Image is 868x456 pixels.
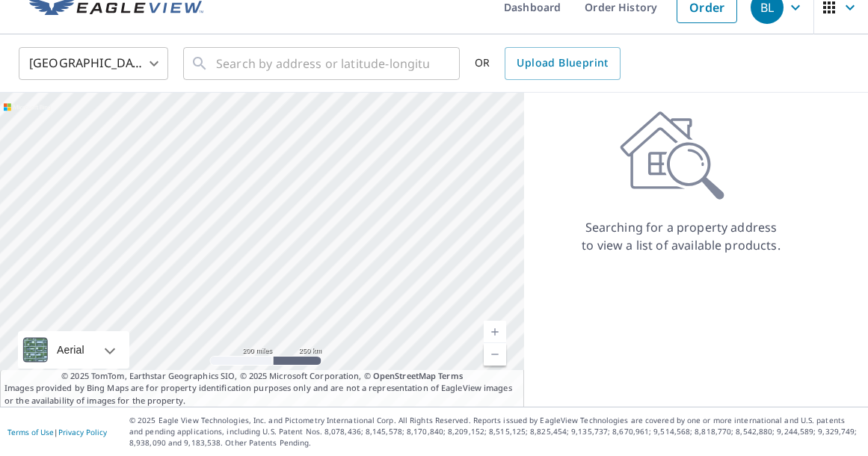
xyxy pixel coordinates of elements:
span: Upload Blueprint [517,54,608,73]
p: © 2025 Eagle View Technologies, Inc. and Pictometry International Corp. All Rights Reserved. Repo... [129,415,861,449]
a: Terms [438,370,463,381]
span: © 2025 TomTom, Earthstar Geographics SIO, © 2025 Microsoft Corporation, © [61,370,463,383]
a: Current Level 5, Zoom Out [484,343,506,366]
a: Privacy Policy [58,427,107,437]
div: OR [475,47,621,80]
a: OpenStreetMap [373,370,436,381]
input: Search by address or latitude-longitude [216,43,429,84]
a: Upload Blueprint [505,47,620,80]
div: Aerial [52,331,89,369]
a: Terms of Use [7,427,54,437]
div: Aerial [18,331,129,369]
div: [GEOGRAPHIC_DATA] [19,43,168,84]
p: | [7,428,107,437]
a: Current Level 5, Zoom In [484,321,506,343]
p: Searching for a property address to view a list of available products. [581,218,781,254]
